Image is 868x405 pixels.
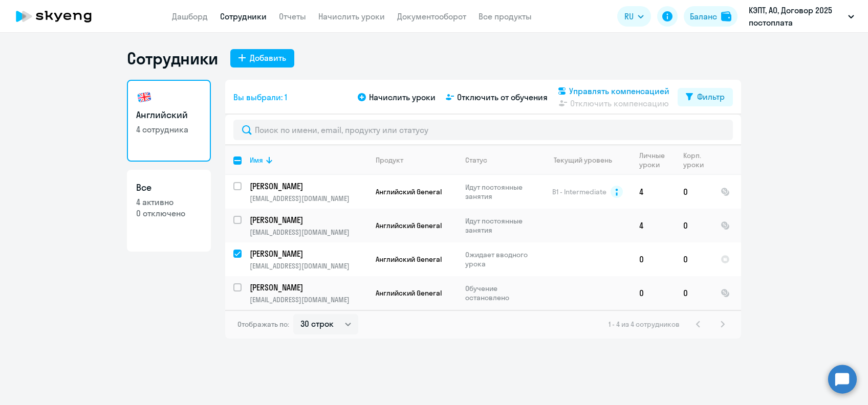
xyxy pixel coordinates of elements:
span: RU [624,10,634,22]
p: [PERSON_NAME] [250,282,365,293]
p: [EMAIL_ADDRESS][DOMAIN_NAME] [250,194,367,203]
div: Корп. уроки [683,151,712,169]
button: КЭПТ, АО, Договор 2025 постоплата [744,4,859,29]
p: 0 отключено [136,208,202,219]
a: [PERSON_NAME] [250,181,367,192]
p: [EMAIL_ADDRESS][DOMAIN_NAME] [250,295,367,304]
p: 4 сотрудника [136,124,202,135]
p: [PERSON_NAME] [250,248,365,259]
p: [PERSON_NAME] [250,214,365,226]
img: balance [721,11,731,21]
span: Отключить от обучения [457,91,548,103]
span: Английский General [376,221,442,230]
span: Отображать по: [237,320,289,329]
div: Личные уроки [639,151,675,169]
td: 0 [675,175,712,209]
div: Добавить [250,52,286,64]
span: Управлять компенсацией [569,85,669,97]
p: КЭПТ, АО, Договор 2025 постоплата [749,4,844,29]
div: Имя [250,155,263,165]
td: 0 [675,242,712,276]
td: 0 [675,276,712,310]
td: 0 [675,209,712,242]
a: Дашборд [172,11,208,21]
span: B1 - Intermediate [552,187,606,196]
div: Личные уроки [639,151,668,169]
span: Английский General [376,255,442,264]
input: Поиск по имени, email, продукту или статусу [233,120,733,140]
div: Фильтр [697,91,725,103]
div: Статус [465,155,535,165]
a: [PERSON_NAME] [250,282,367,293]
div: Имя [250,155,367,165]
p: [EMAIL_ADDRESS][DOMAIN_NAME] [250,261,367,271]
a: Отчеты [279,11,306,21]
button: Фильтр [678,88,733,106]
div: Статус [465,155,487,165]
a: Сотрудники [220,11,267,21]
a: [PERSON_NAME] [250,248,367,259]
td: 4 [631,209,675,242]
div: Корп. уроки [683,151,705,169]
h3: Английский [136,108,202,122]
a: Все4 активно0 отключено [127,170,211,252]
div: Продукт [376,155,403,165]
td: 4 [631,175,675,209]
a: Английский4 сотрудника [127,80,211,162]
button: Балансbalance [684,6,737,27]
td: 0 [631,242,675,276]
td: 0 [631,276,675,310]
p: Идут постоянные занятия [465,216,535,235]
button: RU [617,6,651,27]
div: Текущий уровень [544,155,631,165]
p: [PERSON_NAME] [250,181,365,192]
a: [PERSON_NAME] [250,214,367,226]
h3: Все [136,181,202,194]
h1: Сотрудники [127,48,218,69]
a: Все продукты [479,11,532,21]
div: Продукт [376,155,457,165]
span: Вы выбрали: 1 [233,91,287,103]
button: Добавить [230,49,294,67]
div: Текущий уровень [554,155,612,165]
span: 1 - 4 из 4 сотрудников [609,320,680,329]
img: english [136,89,153,105]
span: Английский General [376,288,442,298]
a: Начислить уроки [318,11,385,21]
a: Документооборот [397,11,466,21]
p: Ожидает вводного урока [465,250,535,268]
span: Английский General [376,187,442,196]
span: Начислить уроки [369,91,436,103]
p: 4 активно [136,196,202,208]
p: Идут постоянные занятия [465,183,535,201]
div: Баланс [690,10,717,22]
p: [EMAIL_ADDRESS][DOMAIN_NAME] [250,228,367,237]
p: Обучение остановлено [465,284,535,302]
